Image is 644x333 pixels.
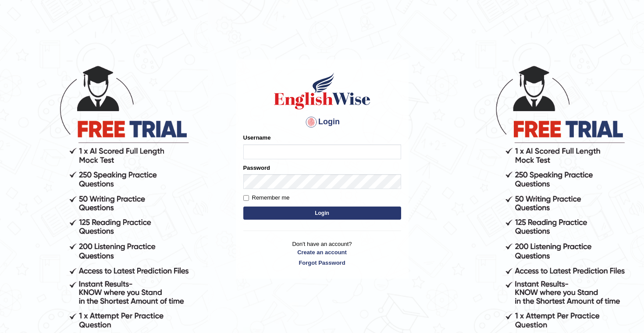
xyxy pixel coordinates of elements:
[243,133,271,142] label: Username
[243,193,290,202] label: Remember me
[243,259,401,267] a: Forgot Password
[243,207,401,220] button: Login
[243,195,249,201] input: Remember me
[272,71,372,111] img: Logo of English Wise sign in for intelligent practice with AI
[243,248,401,256] a: Create an account
[243,115,401,129] h4: Login
[243,164,270,172] label: Password
[243,240,401,267] p: Don't have an account?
